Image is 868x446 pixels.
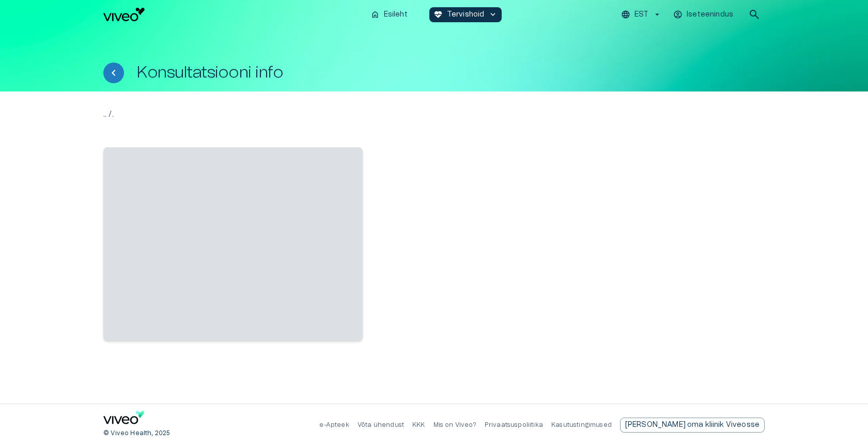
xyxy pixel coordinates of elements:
img: Viveo logo [103,8,145,21]
button: ecg_heartTervishoidkeyboard_arrow_down [429,7,502,22]
p: Iseteenindus [687,9,733,20]
p: [PERSON_NAME] oma kliinik Viveosse [625,420,760,430]
span: ‌ [103,147,363,341]
a: KKK [412,422,425,428]
button: homeEsileht [366,7,413,22]
h1: Konsultatsiooni info [136,64,283,82]
span: ecg_heart [433,10,443,19]
span: search [748,8,761,21]
p: © Viveo Health, 2025 [103,429,170,438]
button: Iseteenindus [672,7,736,22]
a: Navigate to homepage [103,8,362,21]
p: EST [634,9,648,20]
a: Send email to partnership request to viveo [620,418,765,433]
div: [PERSON_NAME] oma kliinik Viveosse [620,418,765,433]
a: Kasutustingimused [551,422,612,428]
a: Privaatsuspoliitika [485,422,543,428]
span: keyboard_arrow_down [488,10,498,19]
button: open search modal [744,4,765,25]
p: Esileht [384,9,408,20]
span: home [370,10,380,19]
a: Navigate to home page [103,411,145,428]
button: EST [619,7,663,22]
p: .. / . [103,108,765,120]
p: Võta ühendust [358,421,404,429]
p: Mis on Viveo? [433,421,476,429]
a: e-Apteek [319,422,349,428]
p: Tervishoid [447,9,485,20]
button: Tagasi [103,63,124,83]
